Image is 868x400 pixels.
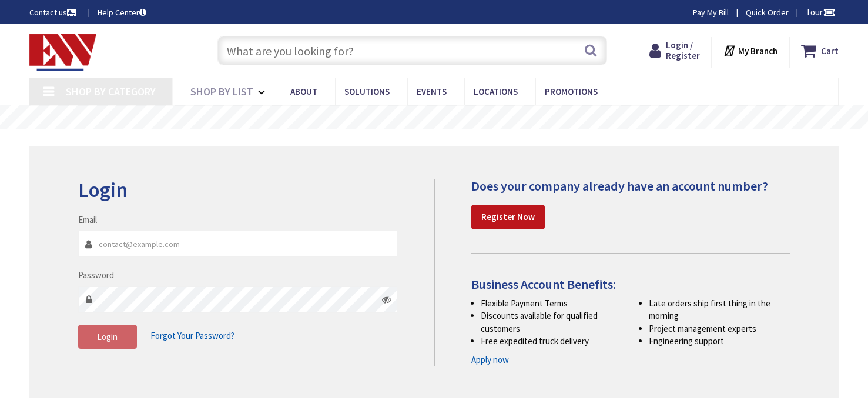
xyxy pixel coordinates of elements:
li: Discounts available for qualified customers [481,309,622,335]
h2: Login [78,179,398,202]
a: Forgot Your Password? [150,325,234,347]
span: Forgot Your Password? [150,330,234,341]
li: Project management experts [649,322,790,335]
span: Login [97,331,118,342]
span: Login / Register [666,39,700,61]
h4: Business Account Benefits: [471,277,790,291]
img: Electrical Wholesalers, Inc. [29,34,96,71]
strong: Cart [821,40,839,61]
input: Email [78,231,398,257]
li: Late orders ship first thing in the morning [649,297,790,322]
input: What are you looking for? [217,36,608,65]
a: Pay My Bill [693,6,729,18]
i: Click here to show/hide password [382,295,391,304]
li: Free expedited truck delivery [481,335,622,347]
a: Register Now [471,205,545,229]
label: Password [78,269,114,281]
span: Shop By List [190,85,253,98]
span: Events [417,86,447,97]
span: About [290,86,317,97]
a: Help Center [98,6,146,18]
a: Cart [801,40,839,61]
label: Email [78,214,97,226]
span: Solutions [344,86,390,97]
li: Engineering support [649,335,790,347]
strong: My Branch [738,45,777,56]
span: Locations [474,86,518,97]
a: Login / Register [649,40,700,61]
a: Apply now [471,354,509,366]
span: Shop By Category [66,85,156,98]
span: Promotions [545,86,598,97]
span: Tour [806,6,836,18]
li: Flexible Payment Terms [481,297,622,309]
button: Login [78,325,137,349]
h4: Does your company already have an account number? [471,179,790,193]
a: Contact us [29,6,79,18]
a: Quick Order [746,6,789,18]
strong: Register Now [481,211,535,222]
div: My Branch [723,40,777,61]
